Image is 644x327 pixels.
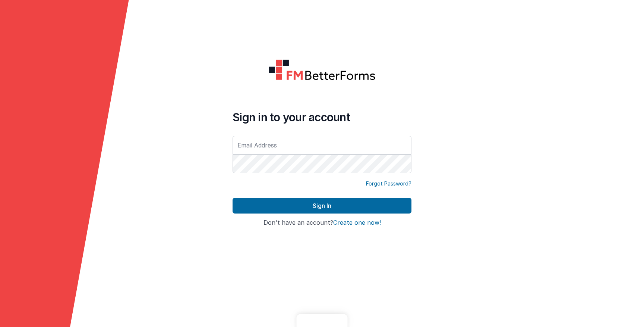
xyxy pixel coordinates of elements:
h4: Don't have an account? [233,219,411,226]
button: Sign In [233,198,411,214]
a: Forgot Password? [366,180,411,187]
button: Create one now! [333,219,381,226]
input: Email Address [233,136,411,155]
h4: Sign in to your account [233,110,411,124]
